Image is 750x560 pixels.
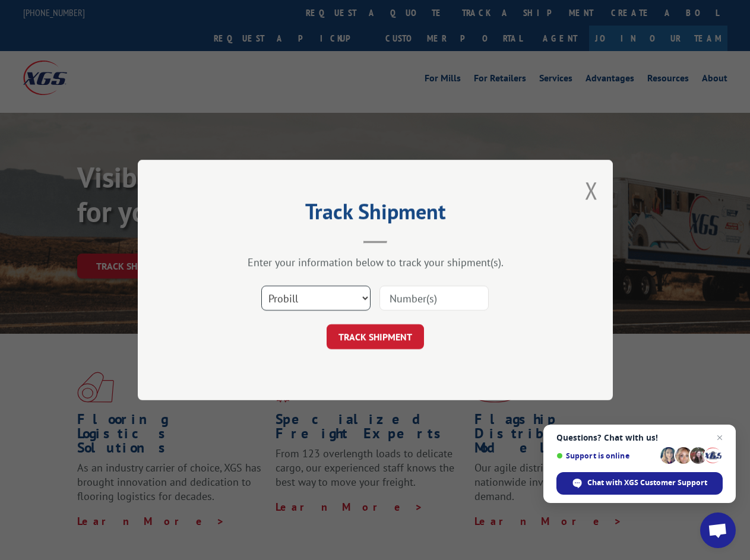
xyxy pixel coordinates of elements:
[327,324,424,349] button: TRACK SHIPMENT
[556,472,723,495] div: Chat with XGS Customer Support
[556,433,723,442] span: Questions? Chat with us!
[587,477,707,488] span: Chat with XGS Customer Support
[556,451,656,460] span: Support is online
[585,175,598,206] button: Close modal
[379,286,489,311] input: Number(s)
[197,255,553,269] div: Enter your information below to track your shipment(s).
[713,431,727,445] span: Close chat
[197,203,553,226] h2: Track Shipment
[700,512,736,548] div: Open chat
